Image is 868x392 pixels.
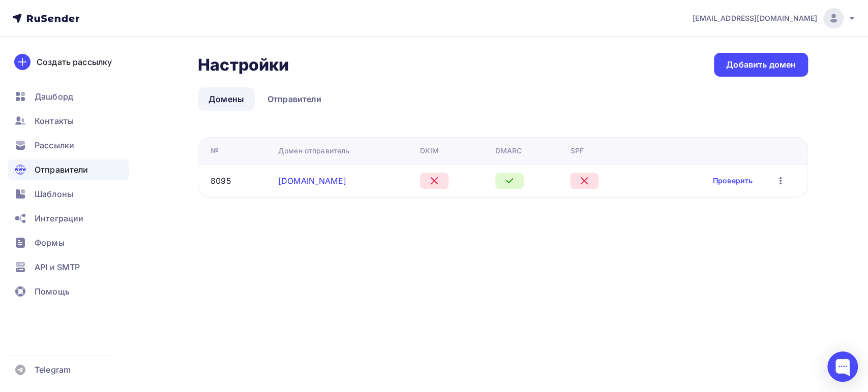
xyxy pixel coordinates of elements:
[8,233,129,253] a: Формы
[35,164,88,176] span: Отправители
[278,146,349,156] div: Домен отправитель
[211,175,231,187] div: 8095
[35,237,65,249] span: Формы
[420,146,439,156] div: DKIM
[257,87,333,111] a: Отправители
[35,364,71,376] span: Telegram
[35,261,80,273] span: API и SMTP
[198,55,289,75] h2: Настройки
[693,13,817,23] span: [EMAIL_ADDRESS][DOMAIN_NAME]
[8,135,129,155] a: Рассылки
[495,146,522,156] div: DMARC
[211,146,218,156] div: №
[8,86,129,107] a: Дашборд
[35,139,74,151] span: Рассылки
[198,87,255,111] a: Домены
[35,115,74,127] span: Контакты
[726,59,796,71] div: Добавить домен
[8,184,129,204] a: Шаблоны
[37,56,112,68] div: Создать рассылку
[35,188,73,200] span: Шаблоны
[8,159,129,180] a: Отправители
[8,111,129,131] a: Контакты
[693,8,856,28] a: [EMAIL_ADDRESS][DOMAIN_NAME]
[35,212,83,224] span: Интеграции
[35,285,70,298] span: Помощь
[278,176,346,186] a: [DOMAIN_NAME]
[570,146,583,156] div: SPF
[713,176,753,186] a: Проверить
[35,90,73,103] span: Дашборд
